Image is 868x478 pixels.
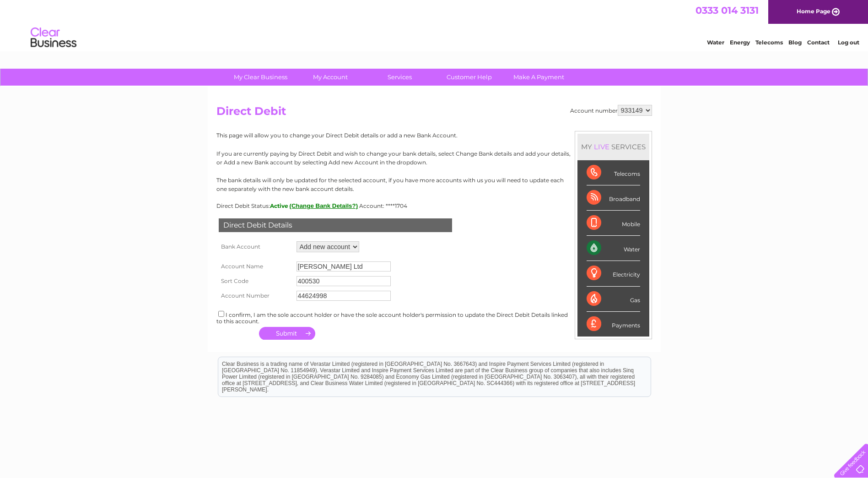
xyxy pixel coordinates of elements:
[587,185,640,211] div: Broadband
[755,39,783,46] a: Telecoms
[587,261,640,286] div: Electricity
[695,5,759,16] a: 0333 014 3131
[216,239,294,255] th: Bank Account
[587,236,640,261] div: Water
[270,202,288,209] span: Active
[587,160,640,185] div: Telecoms
[807,39,830,46] a: Contact
[707,39,724,46] a: Water
[216,310,652,325] div: I confirm, I am the sole account holder or have the sole account holder's permission to update th...
[216,202,652,209] div: Direct Debit Status:
[587,287,640,312] div: Gas
[30,24,77,52] img: logo.png
[587,312,640,337] div: Payments
[788,39,802,46] a: Blog
[216,131,652,140] p: This page will allow you to change your Direct Debit details or add a new Bank Account.
[216,288,294,303] th: Account Number
[838,39,859,46] a: Log out
[216,149,652,167] p: If you are currently paying by Direct Debit and wish to change your bank details, select Change B...
[218,5,651,44] div: Clear Business is a trading name of Verastar Limited (registered in [GEOGRAPHIC_DATA] No. 3667643...
[216,259,294,274] th: Account Name
[216,105,652,122] h2: Direct Debit
[219,218,452,232] div: Direct Debit Details
[223,69,298,86] a: My Clear Business
[290,202,358,209] button: (Change Bank Details?)
[577,134,649,160] div: MY SERVICES
[730,39,750,46] a: Energy
[431,69,507,86] a: Customer Help
[216,176,652,193] p: The bank details will only be updated for the selected account, if you have more accounts with us...
[292,69,368,86] a: My Account
[592,142,611,151] div: LIVE
[570,105,652,116] div: Account number
[587,211,640,236] div: Mobile
[362,69,437,86] a: Services
[216,274,294,288] th: Sort Code
[501,69,577,86] a: Make A Payment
